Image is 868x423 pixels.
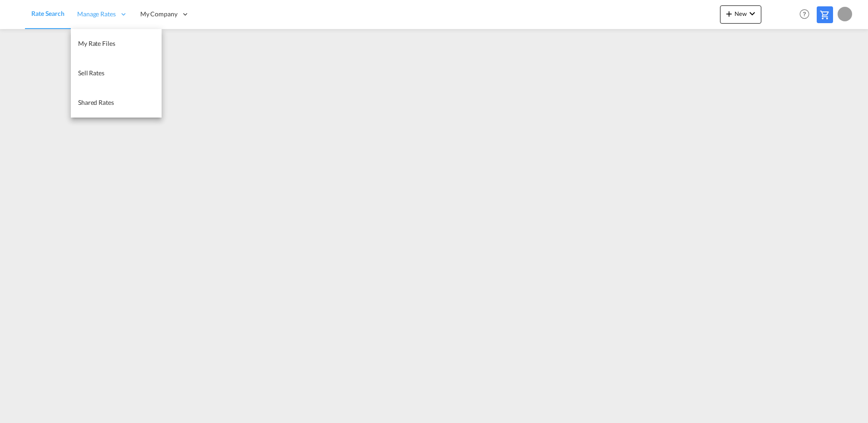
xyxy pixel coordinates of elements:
[724,10,758,17] span: New
[797,6,817,23] div: Help
[78,39,115,47] span: My Rate Files
[78,69,104,77] span: Sell Rates
[724,8,735,19] md-icon: icon-plus 400-fg
[71,88,162,118] a: Shared Rates
[71,29,162,59] a: My Rate Files
[720,5,761,24] button: icon-plus 400-fgNewicon-chevron-down
[78,98,114,106] span: Shared Rates
[77,10,116,19] span: Manage Rates
[747,8,758,19] md-icon: icon-chevron-down
[140,10,178,19] span: My Company
[31,10,64,17] span: Rate Search
[797,6,812,22] span: Help
[71,59,162,88] a: Sell Rates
